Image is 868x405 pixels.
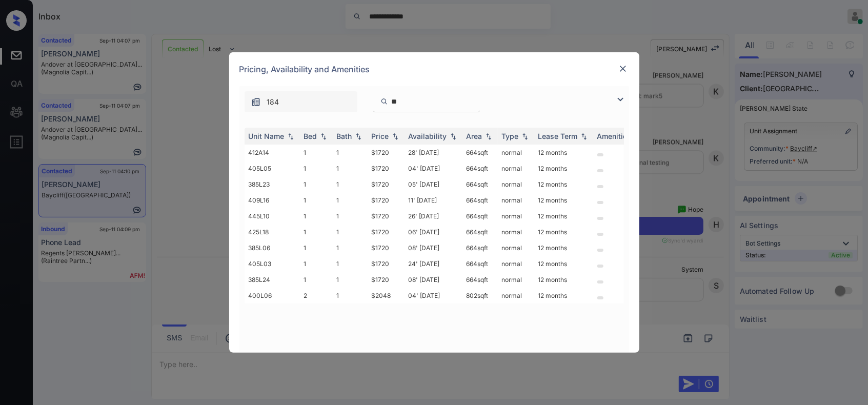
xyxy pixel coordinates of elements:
[333,240,368,256] td: 1
[368,224,405,240] td: $1720
[245,208,300,224] td: 445L10
[353,133,364,140] img: sorting
[614,93,627,106] img: icon-zuma
[405,240,462,256] td: 08' [DATE]
[520,133,530,140] img: sorting
[368,272,405,288] td: $1720
[372,132,389,140] div: Price
[462,160,498,176] td: 664 sqft
[245,160,300,176] td: 405L05
[405,224,462,240] td: 06' [DATE]
[462,208,498,224] td: 664 sqft
[462,145,498,160] td: 664 sqft
[462,224,498,240] td: 664 sqft
[286,133,296,140] img: sorting
[448,133,458,140] img: sorting
[498,224,534,240] td: normal
[483,133,494,140] img: sorting
[462,240,498,256] td: 664 sqft
[318,133,329,140] img: sorting
[579,133,589,140] img: sorting
[300,240,333,256] td: 1
[498,208,534,224] td: normal
[534,145,593,160] td: 12 months
[534,240,593,256] td: 12 months
[534,176,593,192] td: 12 months
[409,132,447,140] div: Availability
[462,176,498,192] td: 664 sqft
[249,132,285,140] div: Unit Name
[300,176,333,192] td: 1
[245,272,300,288] td: 385L24
[498,192,534,208] td: normal
[405,256,462,272] td: 24' [DATE]
[462,192,498,208] td: 664 sqft
[405,272,462,288] td: 08' [DATE]
[368,208,405,224] td: $1720
[333,192,368,208] td: 1
[300,192,333,208] td: 1
[245,145,300,160] td: 412A14
[300,160,333,176] td: 1
[462,288,498,303] td: 802 sqft
[251,97,261,107] img: icon-zuma
[300,145,333,160] td: 1
[245,288,300,303] td: 400L06
[498,272,534,288] td: normal
[534,160,593,176] td: 12 months
[405,176,462,192] td: 05' [DATE]
[245,224,300,240] td: 425L18
[333,272,368,288] td: 1
[498,256,534,272] td: normal
[534,288,593,303] td: 12 months
[534,224,593,240] td: 12 months
[333,145,368,160] td: 1
[502,132,519,140] div: Type
[498,288,534,303] td: normal
[333,256,368,272] td: 1
[300,224,333,240] td: 1
[405,160,462,176] td: 04' [DATE]
[368,240,405,256] td: $1720
[405,145,462,160] td: 28' [DATE]
[333,176,368,192] td: 1
[498,160,534,176] td: normal
[380,97,388,106] img: icon-zuma
[534,192,593,208] td: 12 months
[245,176,300,192] td: 385L23
[405,208,462,224] td: 26' [DATE]
[333,160,368,176] td: 1
[405,288,462,303] td: 04' [DATE]
[245,240,300,256] td: 385L06
[300,288,333,303] td: 2
[538,132,578,140] div: Lease Term
[300,256,333,272] td: 1
[405,192,462,208] td: 11' [DATE]
[337,132,352,140] div: Bath
[300,272,333,288] td: 1
[462,256,498,272] td: 664 sqft
[333,224,368,240] td: 1
[498,176,534,192] td: normal
[368,176,405,192] td: $1720
[245,192,300,208] td: 409L16
[245,256,300,272] td: 405L03
[390,133,400,140] img: sorting
[304,132,317,140] div: Bed
[534,272,593,288] td: 12 months
[462,272,498,288] td: 664 sqft
[498,145,534,160] td: normal
[229,52,639,86] div: Pricing, Availability and Amenities
[534,256,593,272] td: 12 months
[498,240,534,256] td: normal
[333,288,368,303] td: 1
[467,132,482,140] div: Area
[368,192,405,208] td: $1720
[300,208,333,224] td: 1
[368,145,405,160] td: $1720
[267,96,279,108] span: 184
[368,160,405,176] td: $1720
[534,208,593,224] td: 12 months
[368,256,405,272] td: $1720
[597,132,632,140] div: Amenities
